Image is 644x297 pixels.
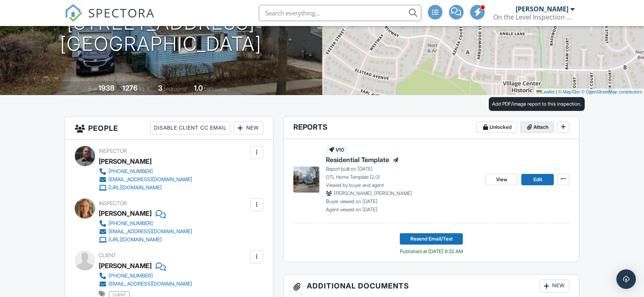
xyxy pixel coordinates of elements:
a: [PHONE_NUMBER] [99,272,192,280]
div: [PERSON_NAME] [99,260,152,272]
div: 1938 [98,84,115,92]
div: On the Level Inspection Service, LLC [493,13,575,21]
input: Search everything... [259,5,421,21]
div: New [234,121,263,134]
div: [PERSON_NAME] [99,155,152,167]
span: SPECTORA [88,4,155,21]
span: bathrooms [204,86,227,92]
span: Inspector [99,200,127,206]
div: Open Intercom Messenger [616,269,636,289]
a: © OpenStreetMap contributors [581,89,642,94]
h1: [STREET_ADDRESS] [GEOGRAPHIC_DATA] [60,12,262,55]
div: [URL][DOMAIN_NAME] [108,236,162,243]
div: [PHONE_NUMBER] [108,168,153,175]
span: | [556,89,557,94]
div: 3 [158,84,163,92]
div: [EMAIL_ADDRESS][DOMAIN_NAME] [108,281,192,287]
div: [PERSON_NAME] [516,5,568,13]
span: sq. ft. [139,86,150,92]
div: [PHONE_NUMBER] [108,220,153,227]
a: [EMAIL_ADDRESS][DOMAIN_NAME] [99,228,192,236]
div: 1276 [122,84,138,92]
a: [URL][DOMAIN_NAME] [99,184,192,192]
div: 1.0 [194,84,203,92]
a: SPECTORA [65,11,155,28]
div: [PERSON_NAME] [99,207,152,219]
a: [EMAIL_ADDRESS][DOMAIN_NAME] [99,280,192,288]
span: Client [99,252,116,258]
img: The Best Home Inspection Software - Spectora [65,4,82,22]
div: New [540,280,569,293]
span: Built [88,86,97,92]
a: [PHONE_NUMBER] [99,167,192,176]
a: © MapTiler [558,89,580,94]
div: [EMAIL_ADDRESS][DOMAIN_NAME] [108,228,192,235]
a: [URL][DOMAIN_NAME] [99,236,192,244]
h3: People [65,117,273,140]
a: Leaflet [536,89,555,94]
span: Inspector [99,148,127,154]
a: [EMAIL_ADDRESS][DOMAIN_NAME] [99,176,192,184]
div: [URL][DOMAIN_NAME] [108,184,162,191]
a: [PHONE_NUMBER] [99,219,192,228]
span: bedrooms [164,86,186,92]
div: [EMAIL_ADDRESS][DOMAIN_NAME] [108,176,192,183]
div: Disable Client CC Email [150,121,230,134]
div: [PHONE_NUMBER] [108,273,153,279]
